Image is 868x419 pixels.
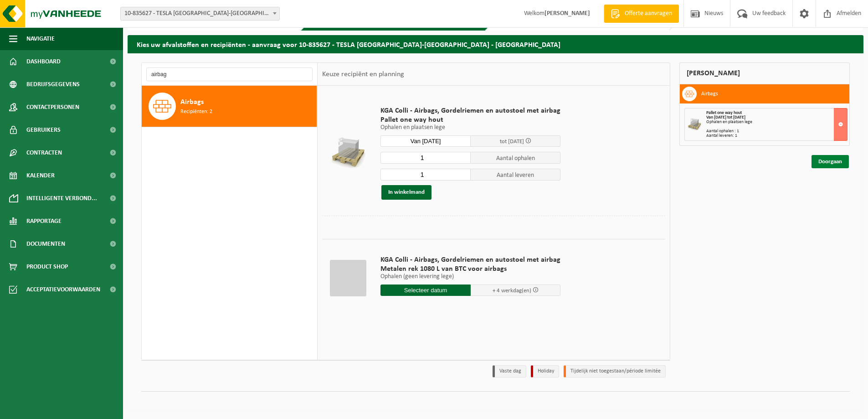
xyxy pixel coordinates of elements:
span: Kalender [26,164,55,187]
strong: Van [DATE] tot [DATE] [706,115,745,120]
span: Intelligente verbond... [26,187,97,210]
p: Ophalen en plaatsen lege [380,124,560,131]
a: Offerte aanvragen [604,5,679,23]
span: Offerte aanvragen [622,9,674,18]
input: Selecteer datum [380,135,471,147]
span: KGA Colli - Airbags, Gordelriemen en autostoel met airbag [380,106,560,115]
span: Navigatie [26,27,55,50]
span: Contactpersonen [26,96,79,119]
span: Airbags [180,97,204,108]
a: Doorgaan [812,155,849,168]
h3: Airbags [701,87,718,101]
span: 10-835627 - TESLA BELGIUM-ANTWERPEN - AARTSELAAR [121,7,279,20]
span: tot [DATE] [500,139,524,145]
span: Acceptatievoorwaarden [26,278,100,301]
span: Dashboard [26,50,61,73]
span: KGA Colli - Airbags, Gordelriemen en autostoel met airbag [380,255,560,264]
li: Holiday [531,365,559,378]
strong: [PERSON_NAME] [544,10,590,17]
div: Aantal ophalen : 1 [706,129,847,134]
span: 10-835627 - TESLA BELGIUM-ANTWERPEN - AARTSELAAR [120,7,280,21]
input: Materiaal zoeken [146,67,313,81]
span: Pallet one way hout [380,115,560,124]
button: Airbags Recipiënten: 2 [142,86,317,127]
span: Aantal leveren [471,169,561,181]
span: Aantal ophalen [471,152,561,164]
span: Contracten [26,141,62,164]
div: [PERSON_NAME] [679,62,850,84]
span: Gebruikers [26,119,61,141]
span: Product Shop [26,255,68,278]
span: Bedrijfsgegevens [26,73,80,96]
span: Pallet one way hout [706,110,742,115]
input: Selecteer datum [380,285,471,296]
h2: Kies uw afvalstoffen en recipiënten - aanvraag voor 10-835627 - TESLA [GEOGRAPHIC_DATA]-[GEOGRAPH... [128,35,863,53]
span: Rapportage [26,210,62,233]
div: Ophalen en plaatsen lege [706,120,847,124]
button: In winkelmand [381,185,431,200]
span: Documenten [26,233,65,255]
li: Tijdelijk niet toegestaan/période limitée [564,365,666,378]
div: Keuze recipiënt en planning [318,63,409,86]
li: Vaste dag [493,365,526,378]
p: Ophalen (geen levering lege) [380,274,560,280]
span: Recipiënten: 2 [180,108,212,116]
span: Metalen rek 1080 L van BTC voor airbags [380,264,560,274]
span: + 4 werkdag(en) [493,288,531,294]
div: Aantal leveren: 1 [706,134,847,138]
